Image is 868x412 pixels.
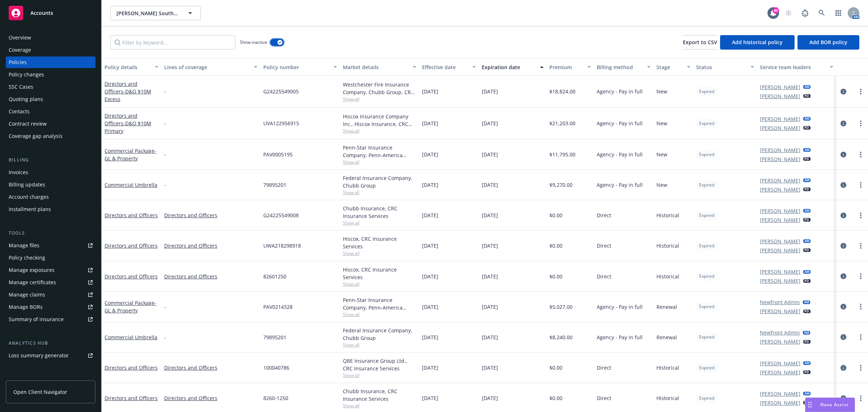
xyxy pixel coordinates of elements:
span: Add historical policy [732,39,783,46]
span: Agency - Pay in full [597,88,643,95]
a: [PERSON_NAME] [760,247,800,254]
button: Billing method [594,58,654,76]
span: Show all [343,159,417,165]
a: [PERSON_NAME] [760,146,800,154]
span: New [656,88,667,95]
a: more [856,150,865,159]
span: Show all [343,96,417,102]
div: Chubb Insurance, CRC Insurance Services [343,387,417,403]
span: Open Client Navigator [13,388,67,396]
input: Filter by keyword... [110,35,235,50]
span: - [164,181,166,189]
div: Coverage gap analysis [9,130,63,142]
a: Summary of insurance [6,314,95,325]
div: QBE Insurance Group Ltd., CRC Insurance Services [343,357,417,372]
a: circleInformation [839,363,848,372]
button: Premium [546,58,594,76]
span: [DATE] [482,394,498,402]
a: Commercial Package [105,299,156,314]
div: Service team leaders [760,63,826,71]
button: Policy details [102,58,161,76]
span: PAV0005195 [263,151,293,158]
span: Direct [597,394,611,402]
a: [PERSON_NAME] [760,155,800,163]
a: [PERSON_NAME] [760,277,800,285]
a: Search [814,6,829,20]
a: Billing updates [6,179,95,190]
button: Expiration date [479,58,546,76]
a: [PERSON_NAME] [760,216,800,224]
a: Installment plans [6,203,95,215]
a: [PERSON_NAME] [760,390,800,398]
div: Billing [6,156,95,164]
span: Direct [597,242,611,249]
span: [DATE] [422,333,438,341]
span: [DATE] [482,151,498,158]
a: Commercial Umbrella [105,334,157,341]
span: New [656,119,667,127]
a: [PERSON_NAME] [760,177,800,184]
span: [DATE] [482,303,498,311]
div: Effective date [422,63,468,71]
div: Lines of coverage [164,63,250,71]
div: Analytics hub [6,340,95,347]
a: Coverage gap analysis [6,130,95,142]
div: Federal Insurance Company, Chubb Group [343,327,417,342]
span: Show inactive [240,39,267,45]
button: Add BOR policy [797,35,859,50]
span: 100040786 [263,364,289,371]
div: Hiscox, CRC Insurance Services [343,235,417,250]
div: Account charges [9,191,49,203]
a: Manage BORs [6,301,95,313]
a: [PERSON_NAME] [760,369,800,376]
a: Newfront Admin [760,298,800,306]
span: Direct [597,211,611,219]
span: $0.00 [549,394,562,402]
span: Renewal [656,303,677,311]
span: Historical [656,394,679,402]
a: circleInformation [839,333,848,341]
span: Expired [699,365,714,371]
span: - [164,119,166,127]
span: $0.00 [549,364,562,371]
span: G24225549005 [263,88,299,95]
div: Tools [6,230,95,237]
div: Policies [9,56,27,68]
div: Penn-Star Insurance Company, Penn-America Group, Amwins [343,296,417,311]
a: Account charges [6,191,95,203]
span: [DATE] [422,364,438,371]
a: [PERSON_NAME] [760,186,800,193]
div: Billing method [597,63,643,71]
a: Directors and Officers [105,273,158,280]
span: Show all [343,311,417,318]
div: Market details [343,63,409,71]
div: Contract review [9,118,47,130]
a: more [856,394,865,403]
span: - [164,333,166,341]
span: 8260-1250 [263,394,288,402]
a: Coverage [6,44,95,56]
button: Market details [340,58,420,76]
span: [DATE] [482,242,498,249]
span: Expired [699,273,714,279]
a: Directors and Officers [164,242,258,249]
span: Add BOR policy [809,39,847,46]
span: Show all [343,281,417,287]
a: Manage exposures [6,264,95,276]
div: Federal Insurance Company, Chubb Group [343,174,417,189]
button: Export to CSV [683,35,717,50]
span: $8,240.00 [549,333,573,341]
a: Directors and Officers [105,395,158,402]
span: Expired [699,212,714,219]
span: [DATE] [422,211,438,219]
span: Expired [699,334,714,340]
span: [DATE] [482,273,498,280]
span: $9,270.00 [549,181,573,189]
a: [PERSON_NAME] [760,92,800,100]
span: G24225549008 [263,211,299,219]
a: [PERSON_NAME] [760,237,800,245]
a: Directors and Officers [164,364,258,371]
a: Directors and Officers [105,212,158,219]
a: more [856,211,865,220]
a: Directors and Officers [105,112,151,134]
